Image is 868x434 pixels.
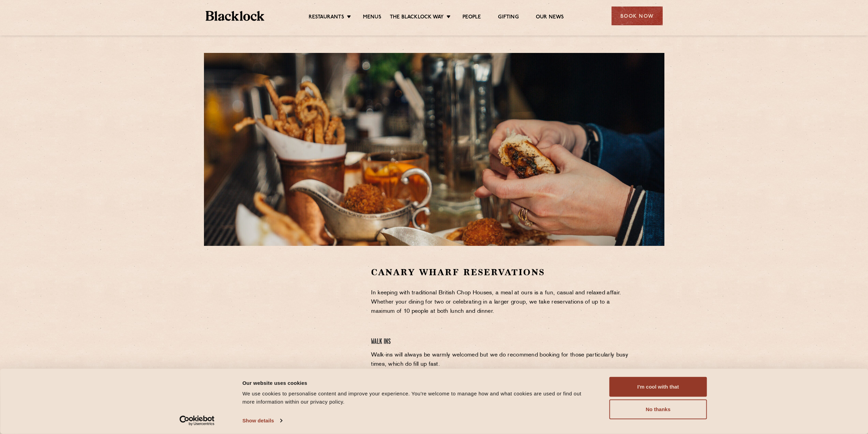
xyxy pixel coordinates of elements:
[462,14,481,22] a: People
[242,379,594,387] div: Our website uses cookies
[498,14,518,22] a: Gifting
[371,337,633,347] h4: Walk Ins
[536,14,564,22] a: Our News
[167,416,227,426] a: Usercentrics Cookiebot - opens in a new window
[612,6,663,25] div: Book Now
[260,266,336,369] iframe: OpenTable make booking widget
[242,416,282,426] a: Show details
[371,351,633,369] p: Walk-ins will always be warmly welcomed but we do recommend booking for those particularly busy t...
[371,266,633,278] h2: Canary Wharf Reservations
[206,11,265,21] img: BL_Textured_Logo-footer-cropped.svg
[242,390,594,406] div: We use cookies to personalise content and improve your experience. You're welcome to manage how a...
[309,14,344,22] a: Restaurants
[609,400,707,419] button: No thanks
[363,14,381,22] a: Menus
[371,289,633,316] p: In keeping with traditional British Chop Houses, a meal at ours is a fun, casual and relaxed affa...
[390,14,444,22] a: The Blacklock Way
[609,377,707,397] button: I'm cool with that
